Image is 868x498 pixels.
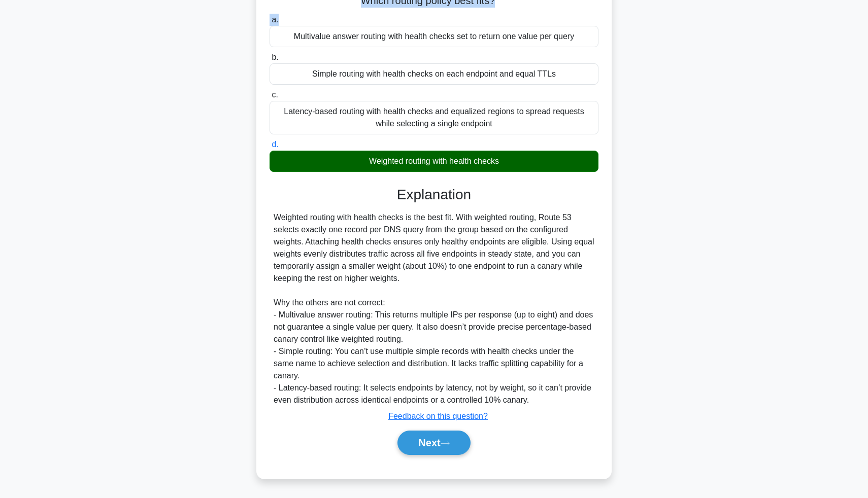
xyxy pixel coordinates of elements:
div: Weighted routing with health checks [270,151,598,172]
a: Feedback on this question? [388,412,488,420]
div: Weighted routing with health checks is the best fit. With weighted routing, Route 53 selects exac... [274,211,594,406]
span: a. [272,15,278,24]
div: Multivalue answer routing with health checks set to return one value per query [270,26,598,47]
span: d. [272,140,278,149]
span: c. [272,90,278,99]
div: Latency-based routing with health checks and equalized regions to spread requests while selecting... [270,101,598,134]
h3: Explanation [276,186,592,203]
div: Simple routing with health checks on each endpoint and equal TTLs [270,63,598,85]
button: Next [397,431,470,455]
span: b. [272,53,278,61]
